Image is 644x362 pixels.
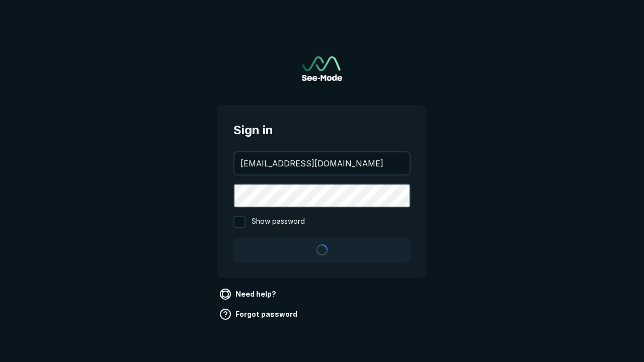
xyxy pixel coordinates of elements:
a: Go to sign in [302,56,342,81]
span: Sign in [233,121,411,139]
a: Forgot password [217,306,301,322]
span: Show password [252,216,305,228]
input: your@email.com [234,152,410,174]
a: Need help? [217,286,280,302]
img: See-Mode Logo [302,56,342,81]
